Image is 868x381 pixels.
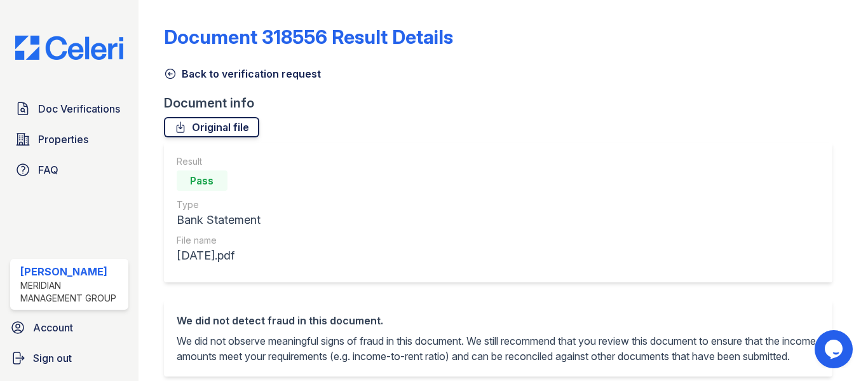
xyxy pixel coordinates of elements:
[38,101,120,116] span: Doc Verifications
[177,198,261,211] div: Type
[10,157,128,183] a: FAQ
[177,247,261,265] div: [DATE].pdf
[38,162,58,177] span: FAQ
[177,333,820,364] p: We did not observe meaningful signs of fraud in this document. We still recommend that you review...
[38,132,88,147] span: Properties
[177,211,261,229] div: Bank Statement
[5,36,133,60] img: CE_Logo_Blue-a8612792a0a2168367f1c8372b55b34899dd931a85d93a1a3d3e32e68fde9ad4.png
[177,234,261,247] div: File name
[20,264,123,279] div: [PERSON_NAME]
[5,315,133,340] a: Account
[164,117,259,137] a: Original file
[20,279,123,305] div: Meridian Management Group
[10,96,128,121] a: Doc Verifications
[815,330,855,368] iframe: chat widget
[177,155,261,168] div: Result
[164,66,321,81] a: Back to verification request
[177,313,820,328] div: We did not detect fraud in this document.
[33,320,73,335] span: Account
[164,25,453,48] a: Document 318556 Result Details
[5,345,133,371] a: Sign out
[10,127,128,152] a: Properties
[177,170,227,191] div: Pass
[164,94,843,112] div: Document info
[33,350,72,366] span: Sign out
